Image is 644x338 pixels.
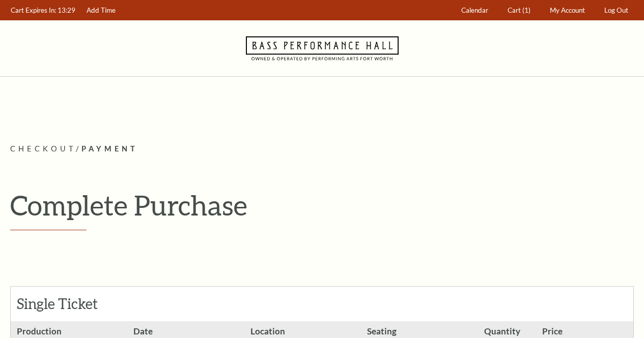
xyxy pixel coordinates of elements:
[508,6,521,14] span: Cart
[11,6,56,14] span: Cart Expires In:
[522,6,530,14] span: (1)
[457,1,493,20] a: Calendar
[81,144,138,153] span: Payment
[503,1,536,20] a: Cart (1)
[82,1,121,20] a: Add Time
[545,1,590,20] a: My Account
[58,6,75,14] span: 13:29
[461,6,488,14] span: Calendar
[550,6,585,14] span: My Account
[600,1,633,20] a: Log Out
[10,144,76,153] span: Checkout
[10,189,634,222] h1: Complete Purchase
[10,143,634,156] p: /
[17,295,128,313] h2: Single Ticket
